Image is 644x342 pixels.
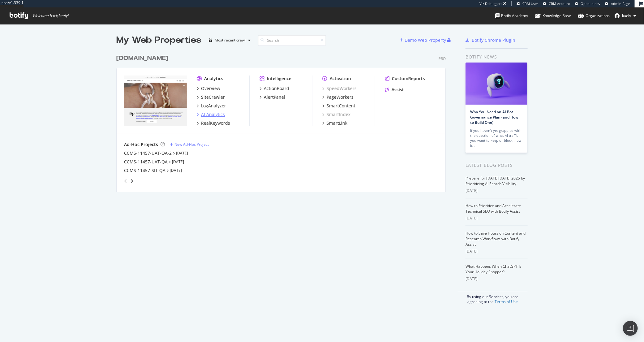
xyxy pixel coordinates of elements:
[201,111,225,118] div: AI Analytics
[581,1,600,6] span: Open in dev
[623,321,638,336] div: Open Intercom Messenger
[327,94,354,100] div: PageWorkers
[495,13,528,19] div: Botify Academy
[327,120,347,126] div: SmartLink
[466,63,527,105] img: Why You Need an AI Bot Governance Plan (and How to Build One)
[495,7,528,24] a: Botify Academy
[605,1,630,6] a: Admin Page
[267,76,291,82] div: Intelligence
[610,11,641,21] button: kaely
[472,37,515,43] div: Botify Chrome Plugin
[124,167,165,174] a: CCMS-11457-SIT-QA
[260,85,289,92] a: ActionBoard
[458,291,528,304] div: By using our Services, you are agreeing to the
[258,35,326,46] input: Search
[201,103,226,109] div: LogAnalyzer
[517,1,538,6] a: CRM User
[466,215,528,221] div: [DATE]
[116,54,168,63] div: [DOMAIN_NAME]
[170,168,182,173] a: [DATE]
[439,56,446,61] div: Pro
[116,34,201,46] div: My Web Properties
[322,120,347,126] a: SmartLink
[578,13,610,19] div: Organizations
[466,249,528,254] div: [DATE]
[392,76,425,82] div: CustomReports
[535,7,571,24] a: Knowledge Base
[400,35,447,45] button: Demo Web Property
[543,1,570,6] a: CRM Account
[260,94,285,100] a: AlertPanel
[130,178,134,184] div: angle-right
[405,37,446,43] div: Demo Web Property
[466,162,528,169] div: Latest Blog Posts
[32,13,68,18] span: Welcome back, kaely !
[575,1,600,6] a: Open in dev
[197,120,230,126] a: RealKeywords
[495,299,518,304] a: Terms of Use
[322,94,354,100] a: PageWorkers
[466,37,515,43] a: Botify Chrome Plugin
[466,231,526,247] a: How to Save Hours on Content and Research Workflows with Botify Assist
[470,128,523,148] div: If you haven’t yet grappled with the question of what AI traffic you want to keep or block, now is…
[204,76,223,82] div: Analytics
[385,87,404,93] a: Assist
[264,85,289,92] div: ActionBoard
[122,176,130,186] div: angle-left
[322,103,355,109] a: SmartContent
[322,111,350,118] a: SmartIndex
[201,94,225,100] div: SiteCrawler
[466,175,525,186] a: Prepare for [DATE][DATE] 2025 by Prioritizing AI Search Visibility
[124,76,187,126] img: davidyurman.com
[172,159,184,164] a: [DATE]
[400,37,447,43] a: Demo Web Property
[206,35,253,45] button: Most recent crawl
[264,94,285,100] div: AlertPanel
[124,150,172,156] a: CCMS-11457-UAT-QA-2
[330,76,351,82] div: Activation
[201,120,230,126] div: RealKeywords
[215,38,246,42] div: Most recent crawl
[479,1,502,6] div: Viz Debugger:
[176,150,188,156] a: [DATE]
[522,1,538,6] span: CRM User
[466,276,528,282] div: [DATE]
[466,188,528,193] div: [DATE]
[197,103,226,109] a: LogAnalyzer
[322,85,357,92] a: SpeedWorkers
[578,7,610,24] a: Organizations
[466,203,521,214] a: How to Prioritize and Accelerate Technical SEO with Botify Assist
[470,109,518,125] a: Why You Need an AI Bot Governance Plan (and How to Build One)
[385,76,425,82] a: CustomReports
[124,159,168,165] a: CCMS-11457-UAT-QA
[611,1,630,6] span: Admin Page
[466,264,522,275] a: What Happens When ChatGPT Is Your Holiday Shopper?
[327,103,355,109] div: SmartContent
[170,142,209,147] a: New Ad-Hoc Project
[549,1,570,6] span: CRM Account
[392,87,404,93] div: Assist
[116,46,451,192] div: grid
[201,85,220,92] div: Overview
[197,94,225,100] a: SiteCrawler
[174,142,209,147] div: New Ad-Hoc Project
[116,54,171,63] a: [DOMAIN_NAME]
[197,85,220,92] a: Overview
[535,13,571,19] div: Knowledge Base
[124,141,158,148] div: Ad-Hoc Projects
[466,54,528,60] div: Botify news
[622,13,631,18] span: kaely
[197,111,225,118] a: AI Analytics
